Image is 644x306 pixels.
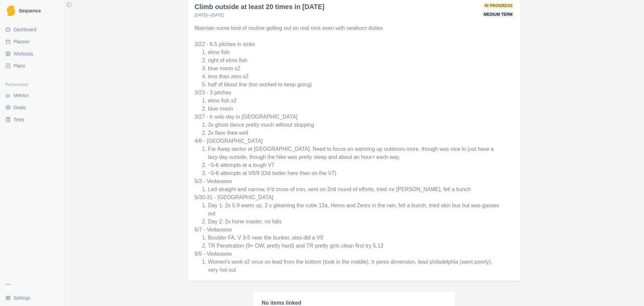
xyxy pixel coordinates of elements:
[195,40,514,48] p: 3/22 - 6.5 pitches in sinks
[195,113,514,121] p: 3/27 - tr solo day in [GEOGRAPHIC_DATA]
[195,13,224,17] span: [DATE] — [DATE]
[13,38,30,45] span: Planner
[3,79,61,90] div: Performance
[3,36,61,47] a: Planner
[3,293,61,303] button: Settings
[195,3,324,11] h2: Climb outside at least 20 times in [DATE]
[195,250,514,258] p: 8/5 - Vedauwoo
[208,185,500,193] li: Led straight and narrow, tr'd cross of iron, sent on 2nd round of efforts, tried mr [PERSON_NAME]...
[3,90,61,101] a: Metrics
[208,48,500,56] li: elmo fish
[208,97,500,105] li: elmo fish x2
[208,81,500,89] li: half of blood line (too worked to keep going)
[195,177,514,185] p: 5/3 - Vedauwoo
[3,24,61,35] a: Dashboard
[208,64,500,73] li: blue moon x2
[13,104,26,111] span: Goals
[195,226,514,234] p: 6/7 - Vedauwoo
[195,24,514,32] p: Maintain some kind of routine getting out on real rock even with newborn duties
[3,60,61,71] a: Plans
[208,121,500,129] li: 3x ghost dance pretty much without stopping
[13,92,29,99] span: Metrics
[3,3,61,19] a: LogoSequence
[195,89,514,97] p: 3/23 - 3 pitches
[7,5,15,16] img: Logo
[3,102,61,113] a: Goals
[482,11,514,17] span: Medium term
[3,114,61,125] a: Tests
[208,242,500,250] li: TR Penetration (9+ OW, pretty hard) and TR pretty girls clean first try 5.12
[208,56,500,64] li: right of elmo fish
[13,62,25,69] span: Plans
[208,161,500,169] li: ~5-6 attempts at a tough V7
[208,258,500,274] li: Women's work x2 once on lead from the bottom (took in the middle), tr penis dimension, lead phila...
[13,26,37,33] span: Dashboard
[208,169,500,177] li: ~5-6 attempts at V8/9 (Did better here than on the V7)
[483,3,514,9] span: In progress
[13,50,33,57] span: Workouts
[208,73,500,81] li: less than zero x2
[3,48,61,59] a: Workouts
[208,105,500,113] li: blue moon
[195,137,514,145] p: 4/6 - [GEOGRAPHIC_DATA]
[262,300,447,306] h4: No items linked
[195,193,514,202] p: 5/30-31 - [GEOGRAPHIC_DATA]
[208,218,500,226] li: Day 2: 2x hone master, no falls
[208,129,500,137] li: 2x flare thee well
[13,116,24,123] span: Tests
[208,202,500,218] li: Day 1: 2x 5.9 warm up, 2 x gleaming the cube 12a, Heros and Zeors in the rain, fell a bunch, trie...
[208,145,500,161] li: Far Away sector at [GEOGRAPHIC_DATA]. Need to focus on warming up outdoors more, though was nice ...
[19,8,41,13] span: Sequence
[208,234,500,242] li: Boulder FA, V 3-5 near the bunker, also did a V0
